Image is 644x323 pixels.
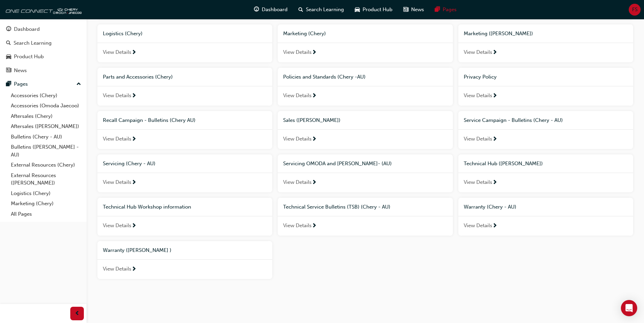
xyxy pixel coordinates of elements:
span: next-icon [492,180,497,186]
span: View Details [464,92,492,100]
a: Search Learning [3,37,84,49]
a: Accessories (Chery) [8,90,84,101]
button: Pages [3,78,84,90]
span: next-icon [131,136,136,143]
span: car-icon [355,5,360,14]
span: Policies and Standards (Chery -AU) [283,74,366,80]
div: Pages [14,80,28,88]
div: Search Learning [14,39,52,47]
span: View Details [103,92,131,100]
a: Sales ([PERSON_NAME])View Details [278,111,453,149]
span: Technical Service Bulletins (TSB) (Chery - AU) [283,204,390,210]
a: Logistics (Chery) [8,188,84,199]
span: Servicing (Chery - AU) [103,160,155,167]
a: Marketing ([PERSON_NAME])View Details [458,24,633,62]
span: View Details [103,265,131,273]
a: Technical Hub ([PERSON_NAME])View Details [458,154,633,192]
span: pages-icon [435,5,440,14]
span: next-icon [312,50,317,56]
a: Marketing (Chery) [8,198,84,209]
a: Logistics (Chery)View Details [97,24,272,62]
div: Product Hub [14,53,44,61]
span: Servicing OMODA and [PERSON_NAME]- (AU) [283,160,392,167]
a: Accessories (Omoda Jaecoo) [8,101,84,111]
span: next-icon [312,93,317,99]
span: Technical Hub Workshop information [103,204,191,210]
span: guage-icon [6,26,11,33]
a: Aftersales (Chery) [8,111,84,122]
img: oneconnect [3,3,81,16]
button: DashboardSearch LearningProduct HubNews [3,22,84,78]
a: News [3,64,84,77]
a: Product Hub [3,50,84,63]
span: news-icon [6,68,11,74]
span: pages-icon [6,81,11,87]
span: View Details [103,135,131,143]
span: View Details [283,222,312,230]
span: View Details [103,222,131,230]
span: Pages [443,6,457,14]
a: Warranty (Chery - AU)View Details [458,198,633,236]
a: news-iconNews [398,3,429,17]
span: next-icon [492,93,497,99]
span: View Details [283,92,312,100]
span: guage-icon [254,5,259,14]
a: Aftersales ([PERSON_NAME]) [8,121,84,132]
a: Bulletins ([PERSON_NAME] - AU) [8,142,84,160]
span: next-icon [131,50,136,56]
a: All Pages [8,209,84,219]
span: View Details [283,178,312,186]
span: View Details [464,178,492,186]
a: Technical Hub Workshop informationView Details [97,198,272,236]
a: Warranty ([PERSON_NAME] )View Details [97,241,272,279]
span: search-icon [298,5,303,14]
span: Warranty (Chery - AU) [464,204,516,210]
a: search-iconSearch Learning [293,3,349,17]
span: Recall Campaign - Bulletins (Chery AU) [103,117,196,123]
a: Recall Campaign - Bulletins (Chery AU)View Details [97,111,272,149]
a: Dashboard [3,23,84,36]
span: Technical Hub ([PERSON_NAME]) [464,160,543,167]
span: Sales ([PERSON_NAME]) [283,117,341,123]
span: up-icon [76,80,81,89]
span: next-icon [492,136,497,143]
span: next-icon [131,93,136,99]
span: prev-icon [75,309,80,318]
span: View Details [464,222,492,230]
span: FS [632,6,638,14]
span: Parts and Accessories (Chery) [103,74,173,80]
div: News [14,67,27,74]
span: next-icon [131,180,136,186]
a: Bulletins (Chery - AU) [8,132,84,142]
a: External Resources (Chery) [8,160,84,170]
div: Open Intercom Messenger [621,300,637,316]
span: car-icon [6,54,11,60]
a: Marketing (Chery)View Details [278,24,453,62]
span: Marketing (Chery) [283,30,326,37]
a: Servicing (Chery - AU)View Details [97,154,272,192]
a: car-iconProduct Hub [349,3,398,17]
span: View Details [283,48,312,56]
span: News [411,6,424,14]
span: View Details [464,48,492,56]
span: View Details [103,178,131,186]
a: pages-iconPages [429,3,462,17]
span: Service Campaign - Bulletins (Chery - AU) [464,117,563,123]
a: Service Campaign - Bulletins (Chery - AU)View Details [458,111,633,149]
span: View Details [283,135,312,143]
span: View Details [464,135,492,143]
button: FS [629,4,641,16]
span: Privacy Policy [464,74,497,80]
a: Privacy PolicyView Details [458,68,633,106]
span: Dashboard [262,6,288,14]
span: Warranty ([PERSON_NAME] ) [103,247,171,253]
span: next-icon [312,180,317,186]
a: Technical Service Bulletins (TSB) (Chery - AU)View Details [278,198,453,236]
span: news-icon [403,5,408,14]
a: guage-iconDashboard [249,3,293,17]
a: External Resources ([PERSON_NAME]) [8,170,84,188]
span: next-icon [131,266,136,273]
span: Product Hub [363,6,392,14]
